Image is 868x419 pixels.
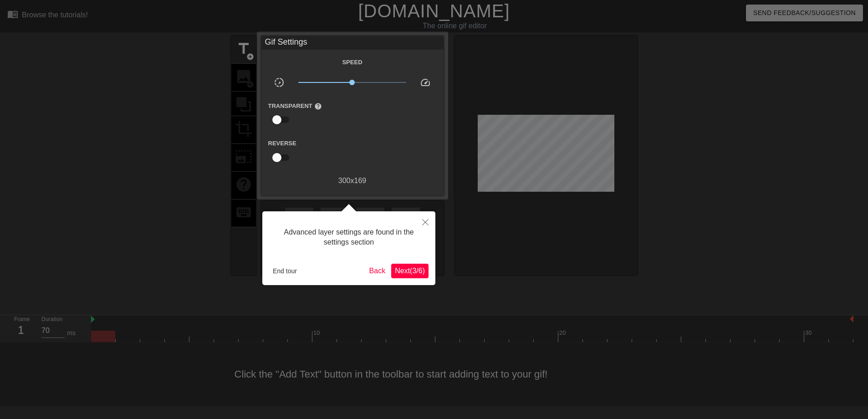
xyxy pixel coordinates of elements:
button: End tour [269,264,301,278]
button: Next [391,264,429,278]
button: Close [415,211,435,232]
span: Next ( 3 / 6 ) [395,267,425,275]
button: Back [366,264,389,278]
div: Advanced layer settings are found in the settings section [269,218,429,257]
